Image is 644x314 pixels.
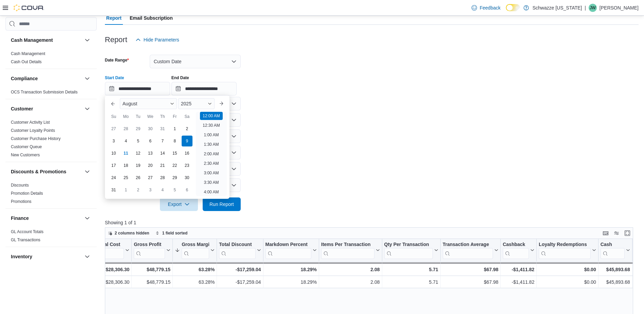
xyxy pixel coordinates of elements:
span: Customer Activity List [11,120,50,125]
li: 3:30 AM [201,178,221,187]
button: Inventory [11,253,82,260]
div: day-21 [157,160,168,171]
div: Button. Open the year selector. 2025 is currently selected. [178,98,215,109]
span: JW [590,4,595,12]
div: Markdown Percent [265,242,311,259]
h3: Inventory [11,253,32,260]
div: Total Cost [97,242,124,259]
button: Compliance [11,75,82,82]
div: -$17,259.04 [219,265,261,274]
button: Open list of options [231,101,237,106]
div: $28,306.30 [97,265,129,274]
div: Markdown Percent [265,242,311,248]
span: Report [106,11,122,25]
label: Date Range [105,57,129,63]
div: day-30 [182,172,192,183]
div: day-31 [108,185,119,195]
span: Customer Queue [11,144,42,150]
div: day-4 [157,185,168,195]
div: Gross Profit [134,242,165,248]
button: Finance [83,214,91,222]
li: 1:30 AM [201,140,221,149]
div: day-22 [169,160,180,171]
div: Gross Margin [182,242,209,248]
button: Open list of options [231,134,237,139]
button: Customer [83,105,91,113]
div: Qty Per Transaction [384,242,433,259]
input: Press the down key to open a popover containing a calendar. [171,82,237,95]
h3: Customer [11,105,33,112]
button: Loyalty Redemptions [539,242,596,259]
li: 12:30 AM [200,121,223,129]
div: day-9 [182,136,192,146]
li: 4:00 AM [201,188,221,196]
p: Showing 1 of 1 [105,219,639,226]
button: Total Discount [219,242,261,259]
div: We [145,111,156,122]
a: New Customers [11,153,40,157]
div: day-7 [157,136,168,146]
button: Transaction Average [443,242,498,259]
div: August, 2025 [108,123,193,196]
div: Loyalty Redemptions [539,242,591,248]
div: Total Discount [219,242,255,259]
div: $0.00 [539,278,596,286]
li: 12:00 AM [200,112,223,120]
p: | [585,4,586,12]
label: End Date [171,75,189,81]
div: day-17 [108,160,119,171]
button: 2 columns hidden [105,229,152,237]
div: Cash [600,242,624,248]
div: 2.08 [321,265,380,274]
button: Export [160,197,198,211]
div: day-4 [121,136,131,146]
span: GL Transactions [11,237,40,243]
span: Run Report [209,201,234,208]
div: day-19 [133,160,144,171]
div: Th [157,111,168,122]
div: day-8 [169,136,180,146]
span: Cash Management [11,51,45,56]
div: Transaction Average [443,242,493,248]
div: Items Per Transaction [321,242,374,259]
span: Promotions [11,199,32,204]
button: Gross Margin [175,242,215,259]
div: Button. Open the month selector. August is currently selected. [120,98,177,109]
button: Cash Management [83,36,91,44]
div: 5.71 [384,278,438,286]
h3: Cash Management [11,37,53,43]
img: Cova [14,4,44,11]
h3: Report [105,36,127,44]
div: day-5 [169,185,180,195]
div: -$17,259.04 [219,278,261,286]
div: Tu [133,111,144,122]
li: 2:00 AM [201,150,221,158]
div: day-13 [145,148,156,159]
button: Items Per Transaction [321,242,380,259]
div: day-30 [145,123,156,134]
div: Cash [600,242,624,259]
div: day-2 [133,185,144,195]
ul: Time [196,112,227,196]
div: day-27 [145,172,156,183]
span: Feedback [480,4,500,11]
input: Press the down key to enter a popover containing a calendar. Press the escape key to close the po... [105,82,170,95]
button: Customer [11,105,82,112]
div: 5.71 [384,265,438,274]
button: 1 field sorted [153,229,190,237]
div: $67.98 [443,278,498,286]
div: Cashback [503,242,529,259]
span: OCS Transaction Submission Details [11,89,78,95]
div: Cashback [503,242,529,248]
div: day-5 [133,136,144,146]
h3: Finance [11,215,29,222]
div: 63.28% [175,278,215,286]
div: Customer [5,118,97,162]
div: Sa [182,111,192,122]
span: Hide Parameters [144,36,179,43]
li: 1:00 AM [201,131,221,139]
div: day-2 [182,123,192,134]
h3: Discounts & Promotions [11,168,66,175]
div: Items Per Transaction [321,242,374,248]
div: $67.98 [443,265,498,274]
